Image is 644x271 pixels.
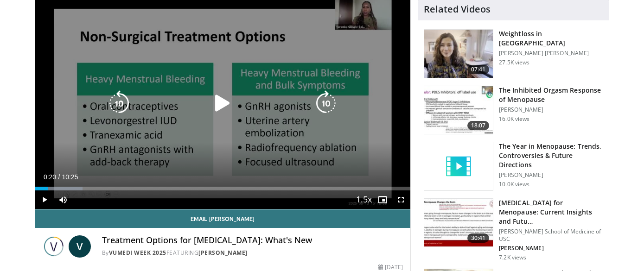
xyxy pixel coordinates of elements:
h3: The Inhibited Orgasm Response of Menopause [499,86,603,104]
div: By FEATURING [102,249,403,257]
a: The Year in Menopause: Trends, Controversies & Future Directions [PERSON_NAME] 10.0K views [424,142,603,191]
img: 47271b8a-94f4-49c8-b914-2a3d3af03a9e.150x105_q85_crop-smart_upscale.jpg [424,199,493,247]
a: 07:41 Weightloss in [GEOGRAPHIC_DATA] [PERSON_NAME] [PERSON_NAME] 27.5K views [424,29,603,78]
a: Email [PERSON_NAME] [35,209,411,228]
button: Play [35,190,54,209]
img: 9983fed1-7565-45be-8934-aef1103ce6e2.150x105_q85_crop-smart_upscale.jpg [424,30,493,78]
span: 07:41 [467,65,490,74]
img: video_placeholder_short.svg [424,142,493,190]
h4: Related Videos [424,4,491,15]
button: Playback Rate [355,190,373,209]
span: 18:07 [467,121,490,130]
p: [PERSON_NAME] School of Medicine of USC [499,228,603,243]
button: Fullscreen [392,190,410,209]
h4: Treatment Options for [MEDICAL_DATA]: What's New [102,235,403,246]
a: 30:41 [MEDICAL_DATA] for Menopause: Current Insights and Futu… [PERSON_NAME] School of Medicine o... [424,198,603,261]
a: Vumedi Week 2025 [109,249,166,257]
a: V [69,235,91,258]
button: Enable picture-in-picture mode [373,190,392,209]
p: [PERSON_NAME] [499,171,603,179]
p: [PERSON_NAME] [499,245,603,252]
h3: [MEDICAL_DATA] for Menopause: Current Insights and Futu… [499,198,603,226]
span: 30:41 [467,233,490,243]
a: 18:07 The Inhibited Orgasm Response of Menopause [PERSON_NAME] 16.0K views [424,86,603,135]
p: 7.2K views [499,254,526,261]
img: Vumedi Week 2025 [43,235,65,258]
div: Progress Bar [35,187,411,190]
button: Mute [54,190,72,209]
p: [PERSON_NAME] [PERSON_NAME] [499,50,603,57]
span: 10:25 [62,173,78,181]
p: 27.5K views [499,59,529,66]
h3: The Year in Menopause: Trends, Controversies & Future Directions [499,142,603,170]
img: 283c0f17-5e2d-42ba-a87c-168d447cdba4.150x105_q85_crop-smart_upscale.jpg [424,86,493,134]
p: [PERSON_NAME] [499,106,603,113]
p: 16.0K views [499,115,529,123]
span: / [58,173,60,181]
p: 10.0K views [499,181,529,188]
span: 0:20 [44,173,56,181]
a: [PERSON_NAME] [198,249,248,257]
h3: Weightloss in [GEOGRAPHIC_DATA] [499,29,603,48]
